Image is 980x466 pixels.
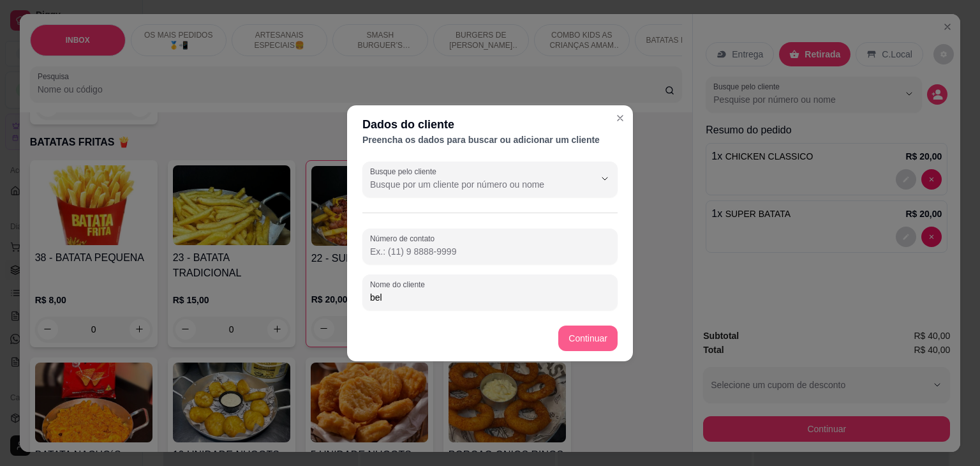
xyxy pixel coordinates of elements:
[370,279,429,290] label: Nome do cliente
[370,166,441,177] label: Busque pelo cliente
[370,291,610,304] input: Nome do cliente
[362,133,618,146] div: Preencha os dados para buscar ou adicionar um cliente
[610,108,630,128] button: Close
[370,178,574,191] input: Busque pelo cliente
[370,245,610,258] input: Número de contato
[558,326,618,351] button: Continuar
[362,116,618,133] div: Dados do cliente
[595,169,615,189] button: Show suggestions
[370,233,439,244] label: Número de contato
